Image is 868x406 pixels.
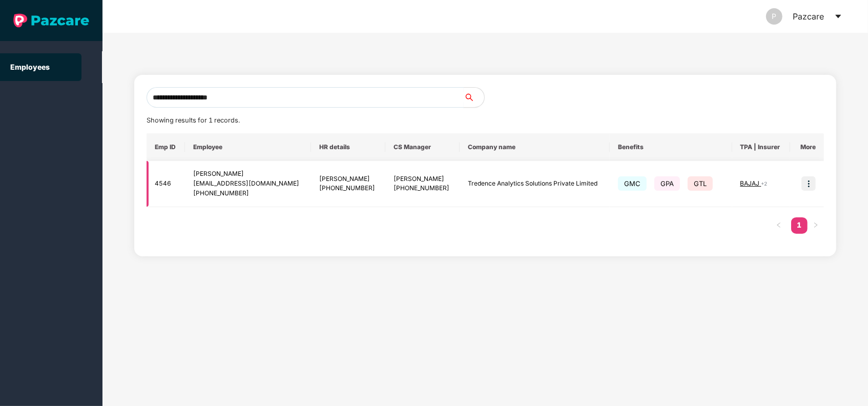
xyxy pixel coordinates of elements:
[319,184,377,193] div: [PHONE_NUMBER]
[654,176,680,191] span: GPA
[688,176,713,191] span: GTL
[761,180,768,187] span: + 2
[460,133,610,161] th: Company name
[808,217,824,234] button: right
[791,217,808,234] li: 1
[740,179,761,187] span: BAJAJ
[808,217,824,234] li: Next Page
[776,222,782,228] span: left
[319,174,377,184] div: [PERSON_NAME]
[790,133,824,161] th: More
[193,169,303,179] div: [PERSON_NAME]
[147,133,185,161] th: Emp ID
[732,133,790,161] th: TPA | Insurer
[185,133,311,161] th: Employee
[771,217,787,234] li: Previous Page
[394,174,451,184] div: [PERSON_NAME]
[193,179,303,189] div: [EMAIL_ADDRESS][DOMAIN_NAME]
[801,176,816,191] img: icon
[791,217,808,233] a: 1
[772,8,777,25] span: P
[463,93,484,101] span: search
[771,217,787,234] button: left
[813,222,819,228] span: right
[834,12,842,21] span: caret-down
[147,116,240,124] span: Showing results for 1 records.
[610,133,732,161] th: Benefits
[193,189,303,198] div: [PHONE_NUMBER]
[394,184,451,193] div: [PHONE_NUMBER]
[618,176,647,191] span: GMC
[460,161,610,207] td: Tredence Analytics Solutions Private Limited
[463,87,485,108] button: search
[147,161,185,207] td: 4546
[10,63,50,71] a: Employees
[385,133,460,161] th: CS Manager
[311,133,385,161] th: HR details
